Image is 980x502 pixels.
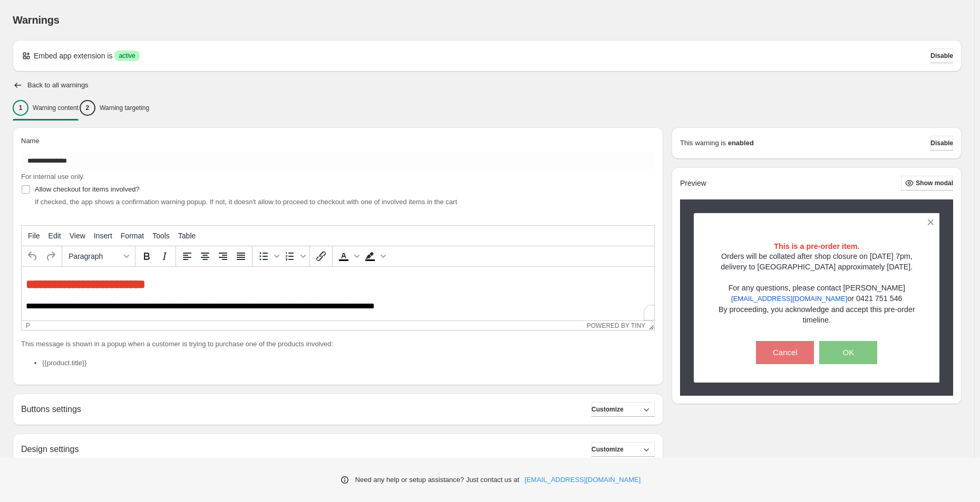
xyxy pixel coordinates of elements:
div: 1 [13,100,28,116]
div: Background color [361,247,387,265]
span: Format [121,232,144,240]
h2: Buttons settings [21,404,81,414]
p: Orders will be collated after shop closure on [DATE] 7pm, delivery to [GEOGRAPHIC_DATA] approxima... [712,251,921,272]
h2: Back to all warnings [27,81,89,89]
strong: This is a pre-order item. [774,242,859,250]
span: Edit [48,232,61,240]
span: Show modal [916,179,953,187]
li: {{product.title}} [42,358,655,368]
button: Cancel [756,341,814,364]
iframe: Rich Text Area [22,267,654,320]
button: Formats [64,247,133,265]
div: Bullet list [255,247,281,265]
button: Redo [42,247,60,265]
strong: enabled [728,138,754,148]
span: Name [21,137,40,145]
div: Resize [645,321,654,330]
button: Undo [24,247,42,265]
span: Customize [591,445,624,454]
button: Show modal [901,176,953,190]
span: Paragraph [69,252,120,260]
div: p [26,322,30,329]
h2: Preview [680,179,706,188]
button: Bold [138,247,156,265]
a: Powered by Tiny [587,322,646,329]
span: Allow checkout for items involved? [35,185,140,193]
p: This message is shown in a popup when a customer is trying to purchase one of the products involved: [21,339,655,349]
span: active [119,52,135,60]
a: [EMAIL_ADDRESS][DOMAIN_NAME] [731,295,847,303]
div: Numbered list [281,247,307,265]
p: For any questions, please contact [PERSON_NAME] or 0421 751 546 [712,283,921,304]
a: [EMAIL_ADDRESS][DOMAIN_NAME] [525,475,641,485]
span: If checked, the app shows a confirmation warning popup. If not, it doesn't allow to proceed to ch... [35,198,457,206]
button: Justify [232,247,250,265]
span: View [70,232,85,240]
span: Table [178,232,196,240]
h2: Design settings [21,444,79,454]
button: Align left [178,247,196,265]
button: Insert/edit link [312,247,330,265]
p: Warning targeting [100,104,149,112]
button: Customize [591,442,655,457]
body: To enrich screen reader interactions, please activate Accessibility in Grammarly extension settings [4,11,628,97]
div: Text color [335,247,361,265]
p: Embed app extension is [34,51,112,61]
button: Customize [591,402,655,417]
button: Align right [214,247,232,265]
button: Align center [196,247,214,265]
button: OK [819,341,877,364]
span: Tools [152,232,170,240]
span: Disable [930,52,953,60]
span: For internal use only. [21,173,84,180]
span: Warnings [13,14,60,26]
button: Italic [156,247,173,265]
button: 2Warning targeting [80,97,149,119]
span: Customize [591,405,624,414]
button: Disable [930,48,953,63]
button: Disable [930,136,953,150]
div: 2 [80,100,95,116]
button: 1Warning content [13,97,79,119]
p: By proceeding, you acknowledge and accept this pre-order timeline. [712,304,921,325]
span: Insert [94,232,112,240]
p: This warning is [680,138,726,148]
p: Warning content [33,104,79,112]
span: Disable [930,139,953,147]
span: File [28,232,40,240]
